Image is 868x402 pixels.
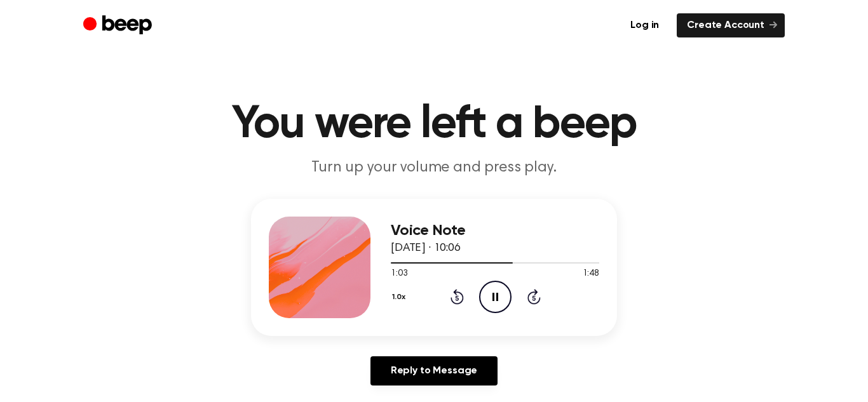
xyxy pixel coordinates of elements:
a: Beep [83,13,155,38]
a: Log in [620,13,669,37]
p: Turn up your volume and press play. [190,157,678,178]
button: 1.0x [391,286,410,308]
span: 1:48 [583,267,599,281]
span: 1:03 [391,267,407,281]
h1: You were left a beep [109,102,759,147]
h3: Voice Note [391,222,599,239]
span: [DATE] · 10:06 [391,243,461,254]
a: Reply to Message [370,356,498,385]
a: Create Account [677,13,785,37]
